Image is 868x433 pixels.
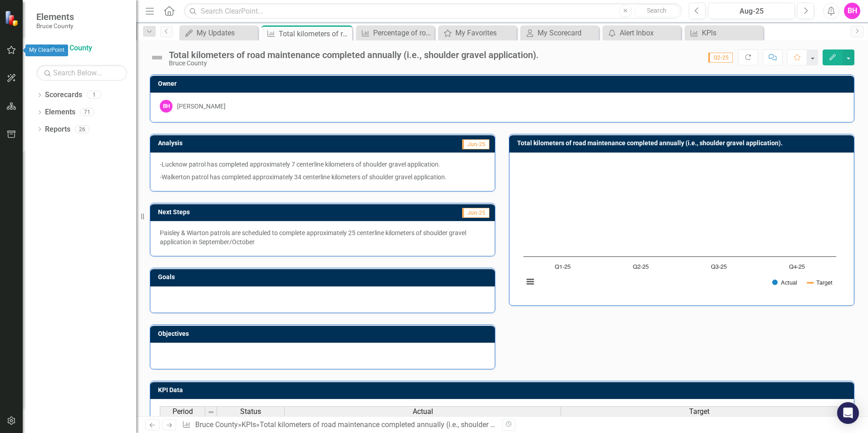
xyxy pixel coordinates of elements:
h3: Owner [158,80,849,87]
span: Search [647,7,666,14]
div: My Updates [197,27,256,39]
svg: Interactive chart [519,160,841,296]
div: Bruce County [169,60,539,67]
div: 26 [75,125,89,133]
text: Q1-25 [555,264,571,270]
span: Q2-25 [708,53,733,63]
span: Status [240,408,261,416]
text: Q4-25 [789,264,805,270]
a: KPIs [242,420,256,429]
div: [PERSON_NAME] [177,102,226,111]
div: Total kilometers of road maintenance completed annually (i.e., shoulder gravel application). [169,50,539,60]
span: Actual [413,408,433,416]
a: Bruce County [36,43,127,54]
div: My Favorites [455,27,514,39]
a: My Scorecard [523,27,597,39]
div: Open Intercom Messenger [837,402,859,424]
span: Jun-25 [462,208,489,218]
text: Q3-25 [711,264,727,270]
button: View chart menu, Chart [524,276,537,288]
div: Total kilometers of road maintenance completed annually (i.e., shoulder gravel application). [260,420,552,429]
div: My ClearPoint [25,44,68,56]
h3: KPI Data [158,387,849,394]
a: Elements [45,107,75,118]
div: KPIs [702,27,761,39]
a: My Updates [182,27,256,39]
span: Jun-25 [462,139,489,149]
button: Show Target [808,279,833,286]
a: Percentage of roads maintained within the Minimum Maintenance Standards (MMS) for snow and ice cl... [358,27,432,39]
button: Search [634,5,680,17]
div: 71 [80,108,94,116]
h3: Analysis [158,140,313,147]
input: Search Below... [36,65,127,81]
div: » » [182,420,495,430]
small: Bruce County [36,22,74,30]
h3: Goals [158,274,490,280]
img: 8DAGhfEEPCf229AAAAAElFTkSuQmCC [207,408,215,416]
a: Bruce County [195,420,238,429]
p: -Lucknow patrol has completed approximately 7 centerline kilometers of shoulder gravel application. [160,160,485,171]
a: Alert Inbox [605,27,679,39]
button: Aug-25 [708,3,795,19]
span: Period [173,408,193,416]
h3: Objectives [158,330,490,337]
input: Search ClearPoint... [184,3,682,19]
div: Alert Inbox [620,27,679,39]
div: Aug-25 [711,6,792,17]
div: My Scorecard [538,27,597,39]
span: Target [689,408,710,416]
a: KPIs [687,27,761,39]
h3: Next Steps [158,209,334,216]
h3: Total kilometers of road maintenance completed annually (i.e., shoulder gravel application). [517,140,849,147]
span: Elements [36,11,74,22]
div: Percentage of roads maintained within the Minimum Maintenance Standards (MMS) for snow and ice cl... [373,27,432,39]
div: BH [160,100,173,113]
p: Paisley & Wiarton patrols are scheduled to complete approximately 25 centerline kilometers of sho... [160,228,485,246]
img: ClearPoint Strategy [4,10,21,26]
div: 1 [87,91,101,99]
a: Reports [45,124,70,135]
button: Show Actual [772,279,797,286]
div: Chart. Highcharts interactive chart. [519,160,844,296]
div: Total kilometers of road maintenance completed annually (i.e., shoulder gravel application). [279,28,350,39]
button: BH [844,3,860,19]
a: My Favorites [440,27,514,39]
a: Scorecards [45,90,82,100]
img: Not Defined [150,50,164,65]
text: Q2-25 [633,264,649,270]
p: -Walkerton patrol has completed approximately 34 centerline kilometers of shoulder gravel applica... [160,171,485,182]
